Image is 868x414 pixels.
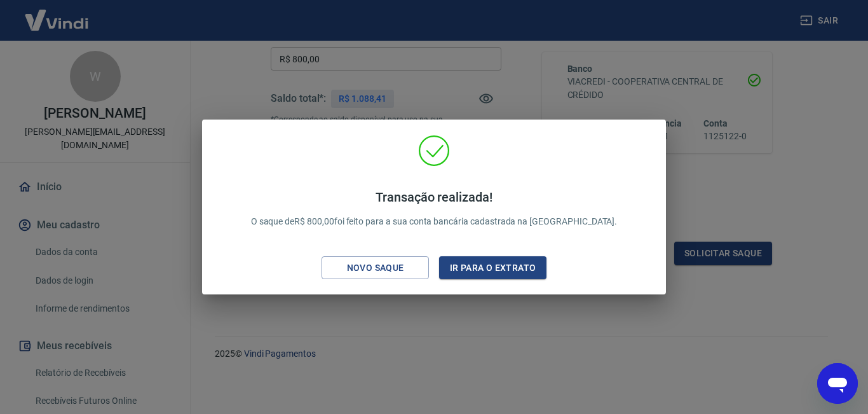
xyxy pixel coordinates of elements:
[322,256,429,280] button: Novo saque
[251,190,618,228] p: O saque de R$ 800,00 foi feito para a sua conta bancária cadastrada na [GEOGRAPHIC_DATA].
[817,363,858,404] iframe: Botão para abrir a janela de mensagens
[251,190,618,205] h4: Transação realizada!
[439,256,546,280] button: Ir para o extrato
[332,260,419,276] div: Novo saque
